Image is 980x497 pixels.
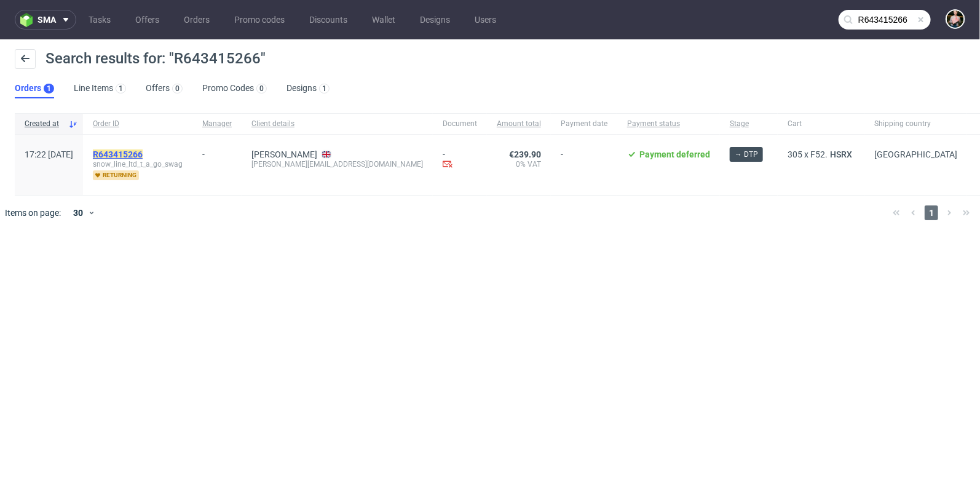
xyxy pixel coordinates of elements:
a: Orders1 [15,79,54,98]
a: Designs1 [286,79,330,98]
span: Payment status [627,119,710,129]
a: Promo Codes0 [202,79,267,98]
span: 305 [788,149,802,159]
a: [PERSON_NAME] [251,149,317,159]
span: sma [38,15,56,24]
span: [GEOGRAPHIC_DATA] [874,149,957,159]
span: returning [93,170,139,180]
a: Designs [413,10,457,30]
div: - [202,145,232,159]
a: HSRX [828,149,855,159]
div: [PERSON_NAME][EMAIL_ADDRESS][DOMAIN_NAME] [251,159,423,169]
a: Promo codes [227,10,292,30]
div: 1 [119,84,123,93]
span: Created at [25,119,63,129]
span: Order ID [93,119,183,129]
img: logo [20,13,38,27]
div: x [788,149,855,159]
a: Wallet [365,10,403,30]
a: Tasks [81,10,118,30]
span: Stage [730,119,768,129]
span: 17:22 [DATE] [25,149,73,159]
div: 0 [175,84,180,93]
img: Marta Tomaszewska [947,10,964,28]
a: Line Items1 [74,79,126,98]
span: Cart [788,119,855,129]
span: Document [443,119,477,129]
span: Client details [251,119,423,129]
div: - [443,149,477,171]
span: snow_line_ltd_t_a_go_swag [93,159,183,169]
a: R643415266 [93,149,145,159]
a: Offers0 [146,79,183,98]
div: 1 [47,84,51,93]
span: - [561,149,607,180]
div: 0 [259,84,264,93]
span: Payment deferred [639,149,710,159]
button: sma [15,10,76,30]
span: 1 [925,205,938,220]
span: €239.90 [509,149,541,159]
a: Orders [176,10,217,30]
span: Shipping country [874,119,957,129]
span: Items on page: [5,207,61,219]
a: Offers [128,10,167,30]
a: Discounts [302,10,355,30]
span: Manager [202,119,232,129]
a: Users [467,10,504,30]
span: Payment date [561,119,607,129]
span: 0% VAT [497,159,541,169]
mark: R643415266 [93,149,143,159]
div: 1 [322,84,326,93]
span: F52. [810,149,828,159]
span: Search results for: "R643415266" [45,50,266,67]
span: → DTP [735,149,758,160]
span: Amount total [497,119,541,129]
div: 30 [66,204,88,221]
